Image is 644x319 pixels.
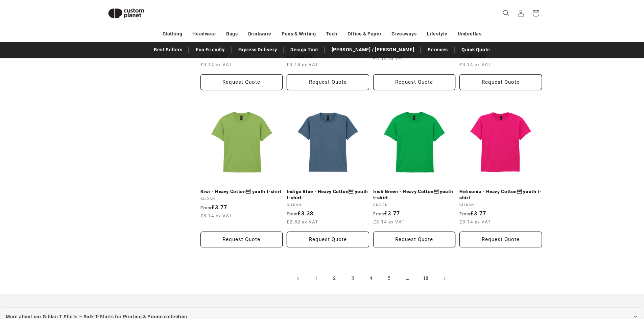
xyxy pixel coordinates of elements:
[499,6,514,21] summary: Search
[326,28,337,40] a: Tech
[248,28,271,40] a: Drinkware
[458,28,481,40] a: Umbrellas
[458,44,494,56] a: Quick Quote
[327,271,342,286] a: Page 2
[150,44,186,56] a: Best Sellers
[345,271,360,286] a: Page 3
[200,74,283,90] button: Request Quote
[287,189,369,201] a: Indigo Blue - Heavy Cotton youth t-shirt
[291,271,306,286] a: Previous page
[364,271,379,286] a: Page 4
[287,232,369,247] button: Request Quote
[373,189,456,201] a: Irish Green - Heavy Cotton youth t-shirt
[235,44,281,56] a: Express Delivery
[287,74,369,90] button: Request Quote
[531,246,644,319] iframe: Chat Widget
[163,28,183,40] a: Clothing
[192,28,216,40] a: Headwear
[282,28,316,40] a: Pens & Writing
[200,232,283,247] button: Request Quote
[226,28,238,40] a: Bags
[200,189,283,195] a: Kiwi - Heavy Cotton youth t-shirt
[391,28,416,40] a: Giveaways
[382,271,397,286] a: Page 5
[459,232,542,247] button: Request Quote
[419,271,433,286] a: Page 18
[328,44,418,56] a: [PERSON_NAME] / [PERSON_NAME]
[373,74,456,90] button: Request Quote
[459,189,542,201] a: Heliconia - Heavy Cotton youth t-shirt
[287,44,321,56] a: Design Tool
[400,271,415,286] span: …
[309,271,324,286] a: Page 1
[373,232,456,247] button: Request Quote
[348,28,381,40] a: Office & Paper
[427,28,448,40] a: Lifestyle
[459,74,542,90] button: Request Quote
[200,271,542,286] nav: Pagination
[437,271,452,286] a: Next page
[102,3,150,24] img: Custom Planet
[424,44,451,56] a: Services
[192,44,228,56] a: Eco Friendly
